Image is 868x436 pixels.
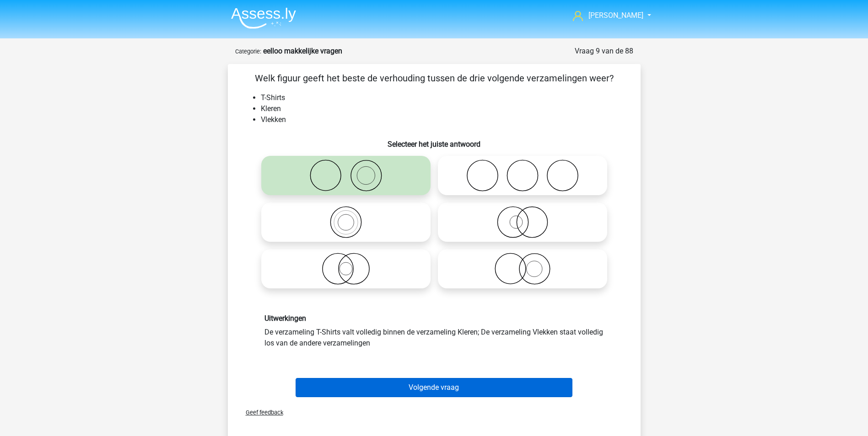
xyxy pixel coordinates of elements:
[575,46,633,57] div: Vraag 9 van de 88
[261,92,626,103] li: T-Shirts
[235,48,261,55] small: Categorie:
[261,114,626,125] li: Vlekken
[243,71,626,85] p: Welk figuur geeft het beste de verhouding tussen de drie volgende verzamelingen weer?
[258,314,611,348] div: De verzameling T-Shirts valt volledig binnen de verzameling Kleren; De verzameling Vlekken staat ...
[264,314,604,323] h6: Uitwerkingen
[261,103,626,114] li: Kleren
[569,10,644,21] a: [PERSON_NAME]
[238,409,283,416] span: Geef feedback
[243,133,626,149] h6: Selecteer het juiste antwoord
[296,378,572,397] button: Volgende vraag
[588,11,643,20] span: [PERSON_NAME]
[263,47,342,55] strong: eelloo makkelijke vragen
[231,7,296,29] img: Assessly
